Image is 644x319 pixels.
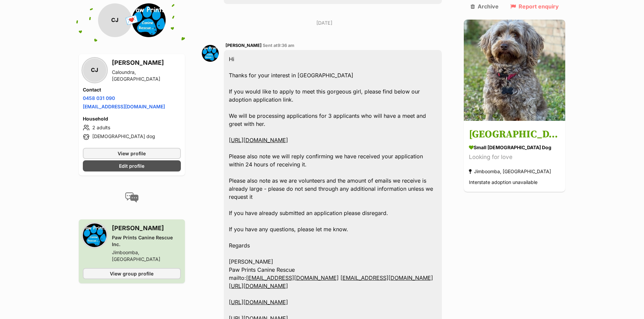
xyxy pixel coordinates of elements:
[464,122,565,192] a: [GEOGRAPHIC_DATA] small [DEMOGRAPHIC_DATA] Dog Looking for love Jimboomba, [GEOGRAPHIC_DATA] Inte...
[263,43,294,48] span: Sent at
[469,144,560,151] div: small [DEMOGRAPHIC_DATA] Dog
[229,137,288,143] a: [URL][DOMAIN_NAME]
[469,153,560,162] div: Looking for love
[83,148,181,159] a: View profile
[340,274,433,281] a: [EMAIL_ADDRESS][DOMAIN_NAME]
[112,69,181,82] div: Caloundra, [GEOGRAPHIC_DATA]
[464,20,565,121] img: Brooklyn
[471,3,499,9] a: Archive
[124,13,139,28] span: 💌
[469,180,538,185] span: Interstate adoption unavailable
[112,223,181,233] h3: [PERSON_NAME]
[83,104,165,109] a: [EMAIL_ADDRESS][DOMAIN_NAME]
[83,160,181,171] a: Edit profile
[132,3,166,37] img: Paw Prints Canine Rescue Inc. profile pic
[83,115,181,122] h4: Household
[112,58,181,68] h3: [PERSON_NAME]
[202,45,219,62] img: Lisa Green profile pic
[83,133,181,141] li: [DEMOGRAPHIC_DATA] dog
[229,283,288,289] a: [URL][DOMAIN_NAME]
[510,3,559,9] a: Report enquiry
[98,3,132,37] div: CJ
[229,299,288,305] a: [URL][DOMAIN_NAME]
[83,58,106,82] div: CJ
[83,223,106,247] img: Paw Prints Canine Rescue Inc. profile pic
[246,274,339,281] a: [EMAIL_ADDRESS][DOMAIN_NAME]
[118,150,146,157] span: View profile
[225,43,262,48] span: [PERSON_NAME]
[110,270,153,277] span: View group profile
[125,192,139,203] img: conversation-icon-4a6f8262b818ee0b60e3300018af0b2d0b884aa5de6e9bcb8d3d4eeb1a70a7c4.svg
[469,127,560,142] h3: [GEOGRAPHIC_DATA]
[119,162,144,169] span: Edit profile
[112,249,181,263] div: Jimboomba, [GEOGRAPHIC_DATA]
[83,268,181,279] a: View group profile
[469,167,551,176] div: Jimboomba, [GEOGRAPHIC_DATA]
[83,124,181,132] li: 2 adults
[278,43,294,48] span: 9:36 am
[202,19,447,26] p: [DATE]
[83,86,181,93] h4: Contact
[83,95,115,101] a: 0458 031 090
[112,234,181,248] div: Paw Prints Canine Rescue Inc.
